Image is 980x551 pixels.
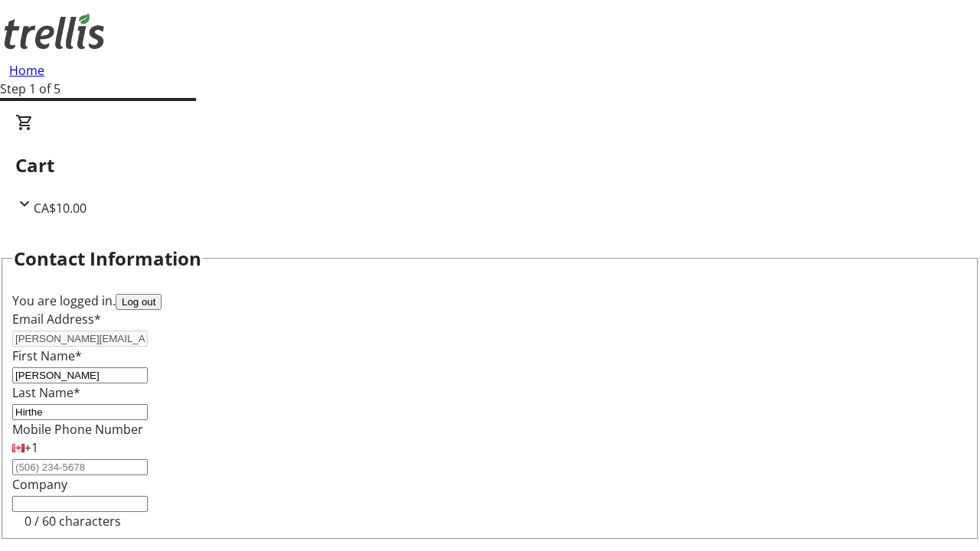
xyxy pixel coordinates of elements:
input: (506) 234-5678 [12,459,148,475]
button: Log out [116,294,162,310]
label: Mobile Phone Number [12,421,143,438]
div: You are logged in. [12,292,968,310]
h2: Contact Information [14,245,201,272]
label: Email Address* [12,311,101,328]
label: Last Name* [12,384,80,401]
tr-character-limit: 0 / 60 characters [24,513,121,530]
div: CartCA$10.00 [15,113,965,217]
label: Company [12,476,67,493]
label: First Name* [12,347,82,364]
span: CA$10.00 [34,200,87,217]
h2: Cart [15,152,965,179]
